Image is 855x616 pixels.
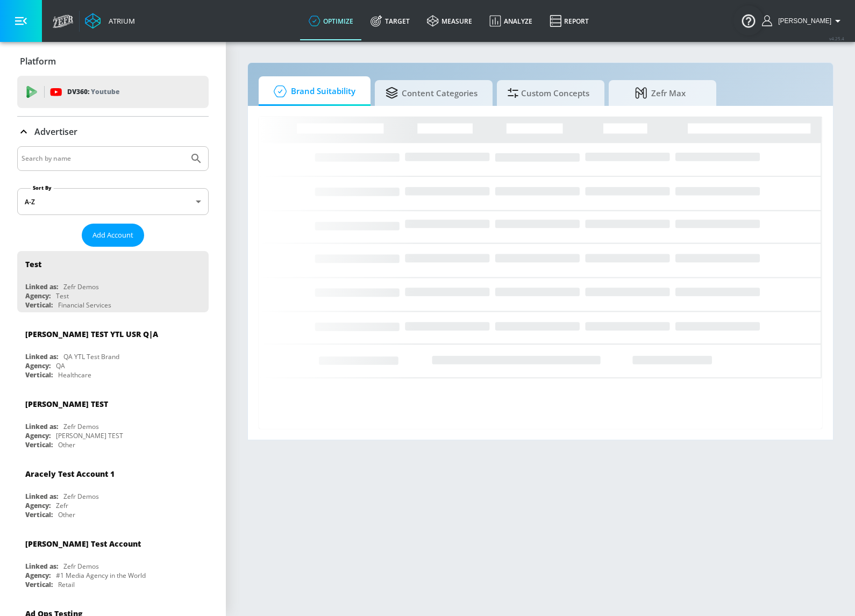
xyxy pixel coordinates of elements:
[104,16,135,26] div: Atrium
[17,461,209,522] div: Aracely Test Account 1Linked as:Zefr DemosAgency:ZefrVertical:Other
[362,2,418,40] a: Target
[17,391,209,452] div: [PERSON_NAME] TESTLinked as:Zefr DemosAgency:[PERSON_NAME] TESTVertical:Other
[58,440,75,449] div: Other
[774,17,831,25] span: login as: justin.nim@zefr.com
[25,431,51,440] div: Agency:
[25,501,51,510] div: Agency:
[386,80,478,106] span: Content Categories
[63,422,99,431] div: Zefr Demos
[63,352,119,361] div: QA YTL Test Brand
[25,580,53,589] div: Vertical:
[56,571,146,580] div: #1 Media Agency in the World
[17,46,209,76] div: Platform
[34,126,77,138] p: Advertiser
[92,229,133,241] span: Add Account
[67,86,119,98] p: DV360:
[25,282,58,291] div: Linked as:
[82,224,144,247] button: Add Account
[541,2,597,40] a: Report
[17,321,209,382] div: [PERSON_NAME] TEST YTL USR Q|ALinked as:QA YTL Test BrandAgency:QAVertical:Healthcare
[25,562,58,571] div: Linked as:
[63,282,99,291] div: Zefr Demos
[619,80,701,106] span: Zefr Max
[58,300,111,310] div: Financial Services
[63,492,99,501] div: Zefr Demos
[25,329,158,339] div: [PERSON_NAME] TEST YTL USR Q|A
[17,531,209,592] div: [PERSON_NAME] Test AccountLinked as:Zefr DemosAgency:#1 Media Agency in the WorldVertical:Retail
[418,2,481,40] a: measure
[733,5,764,35] button: Open Resource Center
[56,501,68,510] div: Zefr
[25,539,141,549] div: [PERSON_NAME] Test Account
[20,55,56,67] p: Platform
[56,431,123,440] div: [PERSON_NAME] TEST
[25,352,58,361] div: Linked as:
[17,251,209,312] div: TestLinked as:Zefr DemosAgency:TestVertical:Financial Services
[58,580,75,589] div: Retail
[25,399,108,409] div: [PERSON_NAME] TEST
[25,422,58,431] div: Linked as:
[56,361,65,370] div: QA
[25,259,41,269] div: Test
[25,300,53,310] div: Vertical:
[25,469,115,479] div: Aracely Test Account 1
[17,117,209,147] div: Advertiser
[25,440,53,449] div: Vertical:
[63,562,99,571] div: Zefr Demos
[17,188,209,215] div: A-Z
[22,152,184,166] input: Search by name
[481,2,541,40] a: Analyze
[829,35,844,41] span: v 4.25.4
[508,80,589,106] span: Custom Concepts
[85,13,135,29] a: Atrium
[25,571,51,580] div: Agency:
[25,492,58,501] div: Linked as:
[269,78,355,104] span: Brand Suitability
[25,291,51,300] div: Agency:
[25,361,51,370] div: Agency:
[31,184,54,191] label: Sort By
[17,76,209,108] div: DV360: Youtube
[25,510,53,519] div: Vertical:
[91,86,119,97] p: Youtube
[58,370,91,379] div: Healthcare
[300,2,362,40] a: optimize
[58,510,75,519] div: Other
[762,15,844,27] button: [PERSON_NAME]
[25,370,53,379] div: Vertical:
[56,291,69,300] div: Test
